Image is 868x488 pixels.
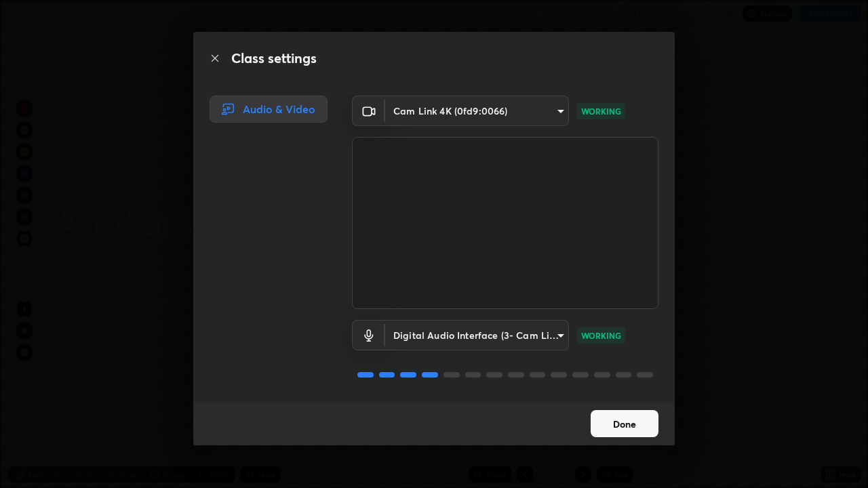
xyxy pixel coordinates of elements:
p: WORKING [581,105,621,117]
button: Done [591,410,658,437]
div: Audio & Video [210,96,328,123]
div: Cam Link 4K (0fd9:0066) [385,320,569,350]
div: Cam Link 4K (0fd9:0066) [385,96,569,126]
p: WORKING [581,329,621,342]
h2: Class settings [231,48,317,68]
